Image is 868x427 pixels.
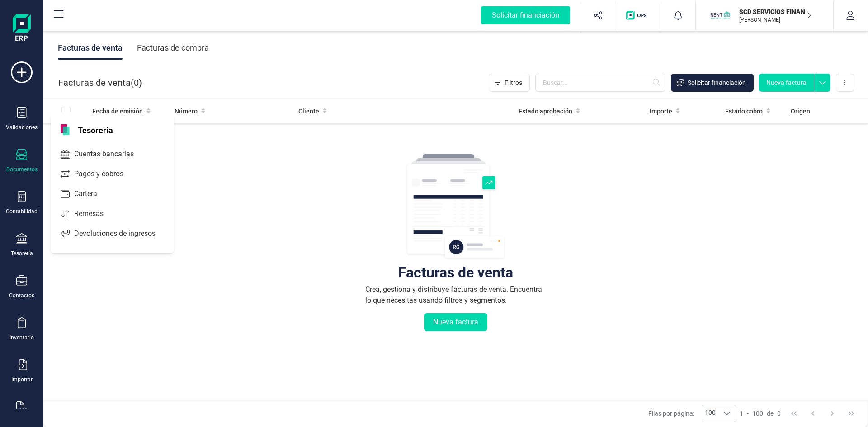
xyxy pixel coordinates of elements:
p: SCD SERVICIOS FINANCIEROS SL [739,7,811,16]
button: Solicitar financiación [671,74,754,92]
button: Next Page [824,405,841,422]
span: 0 [777,409,781,418]
span: Filtros [505,78,522,87]
span: Origen [791,107,810,116]
div: Facturas de venta [58,36,123,60]
span: Importe [650,107,672,116]
p: [PERSON_NAME] [739,16,811,23]
span: Cliente [298,107,319,116]
div: - [740,409,781,418]
span: 0 [134,76,139,89]
span: Devoluciones de ingresos [71,228,172,239]
img: Logo de OPS [626,11,650,20]
button: Filtros [489,74,530,92]
span: Remesas [71,208,120,219]
div: Validaciones [6,124,38,131]
div: Facturas de venta ( ) [58,74,142,92]
div: Contactos [9,292,34,299]
img: img-empty-table.svg [406,152,505,261]
span: Pagos y cobros [71,169,140,179]
img: Logo Finanedi [13,14,31,43]
button: Solicitar financiación [470,1,581,30]
button: First Page [785,405,802,422]
div: Tesorería [11,250,33,257]
span: 1 [740,409,743,418]
div: Crea, gestiona y distribuye facturas de venta. Encuentra lo que necesitas usando filtros y segmen... [365,284,546,306]
div: Documentos [6,166,38,173]
span: Fecha de emisión [92,107,143,116]
span: de [767,409,774,418]
button: Previous Page [804,405,821,422]
div: Facturas de compra [137,36,209,60]
button: Last Page [843,405,860,422]
div: Inventario [9,334,34,341]
div: Filas por página: [648,405,736,422]
span: 100 [752,409,763,418]
span: Estado cobro [725,107,763,116]
span: Tesorería [72,124,118,135]
span: Cartera [71,188,113,199]
div: Importar [11,376,33,383]
div: Contabilidad [6,208,38,215]
div: Facturas de venta [398,268,513,277]
div: Solicitar financiación [481,6,570,24]
span: Estado aprobación [519,107,572,116]
button: Nueva factura [424,313,487,331]
img: SC [710,5,730,25]
button: Logo de OPS [621,1,656,30]
button: Nueva factura [759,74,814,92]
span: Número [175,107,198,116]
button: SCSCD SERVICIOS FINANCIEROS SL[PERSON_NAME] [707,1,822,30]
span: 100 [702,405,718,422]
span: Solicitar financiación [688,78,746,87]
input: Buscar... [535,74,665,92]
span: Cuentas bancarias [71,149,150,160]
